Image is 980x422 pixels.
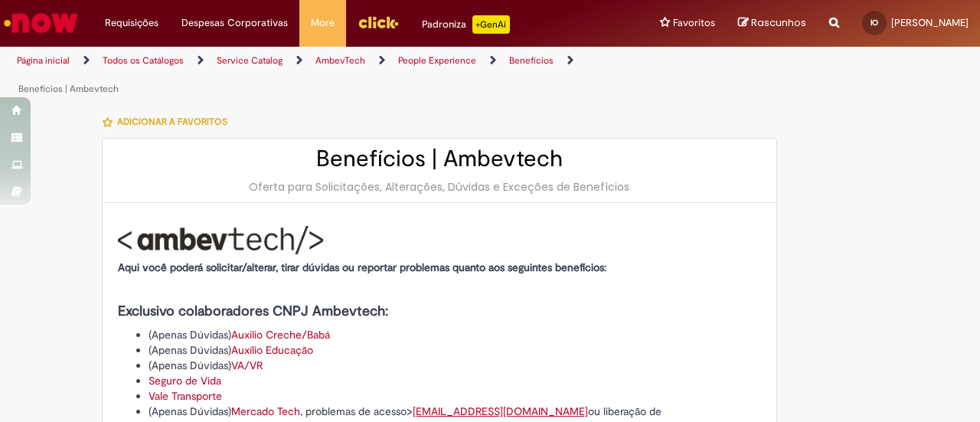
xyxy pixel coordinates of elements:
[673,15,715,31] span: Favoritos
[103,54,184,67] a: Todos os Catálogos
[102,106,236,138] button: Adicionar a Favoritos
[118,179,761,195] div: Oferta para Solicitações, Alterações, Dúvidas e Exceções de Benefícios
[413,404,588,418] a: [EMAIL_ADDRESS][DOMAIN_NAME]
[231,328,330,342] a: Auxilio Creche/Babá
[149,342,761,358] li: (Apenas Dúvidas)
[2,8,80,38] img: ServiceNow
[217,54,283,67] a: Service Catalog
[891,16,969,29] span: [PERSON_NAME]
[149,327,761,342] li: (Apenas Dúvidas)
[231,404,300,418] a: Mercado Tech
[149,374,221,388] a: Seguro de Vida
[358,11,399,34] img: click_logo_yellow_360x200.png
[738,16,806,31] a: Rascunhos
[118,260,606,274] strong: Aqui você poderá solicitar/alterar, tirar dúvidas ou reportar problemas quanto aos seguintes bene...
[231,358,263,372] a: VA/VR
[181,15,288,31] span: Despesas Corporativas
[871,18,878,28] span: IO
[751,15,806,30] span: Rascunhos
[149,358,761,373] li: (Apenas Dúvidas)
[118,146,761,172] h2: Benefícios | Ambevtech
[17,54,70,67] a: Página inicial
[117,116,227,128] span: Adicionar a Favoritos
[315,54,365,67] a: AmbevTech
[422,15,510,34] div: Padroniza
[18,83,119,95] a: Benefícios | Ambevtech
[509,54,554,67] a: Benefícios
[231,343,313,357] a: Auxílio Educação
[118,303,388,320] strong: Exclusivo colaboradores CNPJ Ambevtech:
[311,15,335,31] span: More
[149,389,222,403] a: Vale Transporte
[398,54,476,67] a: People Experience
[472,15,510,34] p: +GenAi
[11,47,642,103] ul: Trilhas de página
[105,15,158,31] span: Requisições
